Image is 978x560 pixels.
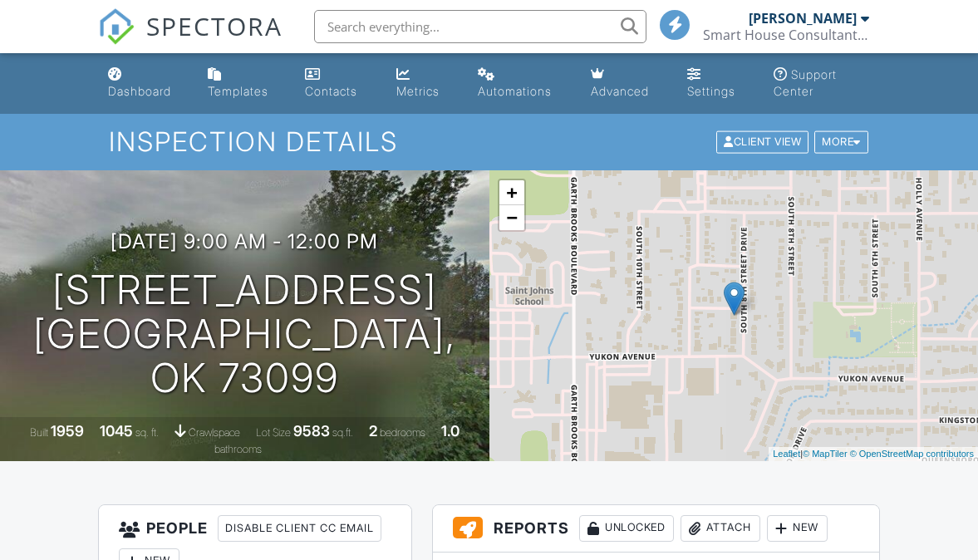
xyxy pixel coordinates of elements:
[201,60,285,107] a: Templates
[584,60,667,107] a: Advanced
[108,84,171,98] div: Dashboard
[681,515,760,542] div: Attach
[433,505,879,553] h3: Reports
[767,515,828,542] div: New
[30,426,48,439] span: Built
[369,422,377,440] div: 2
[135,426,159,439] span: sq. ft.
[769,447,978,461] div: |
[749,10,857,27] div: [PERSON_NAME]
[814,131,868,154] div: More
[591,84,649,98] div: Advanced
[208,84,268,98] div: Templates
[189,426,240,439] span: crawlspace
[218,515,381,542] div: Disable Client CC Email
[716,131,808,154] div: Client View
[27,268,463,400] h1: [STREET_ADDRESS] [GEOGRAPHIC_DATA], OK 73099
[499,205,524,230] a: Zoom out
[687,84,735,98] div: Settings
[332,426,353,439] span: sq.ft.
[100,422,133,440] div: 1045
[101,60,188,107] a: Dashboard
[703,27,869,43] div: Smart House Consultants, LLC
[298,60,376,107] a: Contacts
[715,135,813,147] a: Client View
[441,422,460,440] div: 1.0
[478,84,552,98] div: Automations
[214,443,262,455] span: bathrooms
[293,422,330,440] div: 9583
[774,67,837,98] div: Support Center
[146,8,283,43] span: SPECTORA
[681,60,754,107] a: Settings
[390,60,458,107] a: Metrics
[767,60,877,107] a: Support Center
[256,426,291,439] span: Lot Size
[51,422,84,440] div: 1959
[380,426,425,439] span: bedrooms
[314,10,646,43] input: Search everything...
[111,230,378,253] h3: [DATE] 9:00 am - 12:00 pm
[850,449,974,459] a: © OpenStreetMap contributors
[109,127,870,156] h1: Inspection Details
[773,449,800,459] a: Leaflet
[396,84,440,98] div: Metrics
[305,84,357,98] div: Contacts
[803,449,848,459] a: © MapTiler
[499,180,524,205] a: Zoom in
[579,515,674,542] div: Unlocked
[98,22,283,57] a: SPECTORA
[98,8,135,45] img: The Best Home Inspection Software - Spectora
[471,60,571,107] a: Automations (Basic)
